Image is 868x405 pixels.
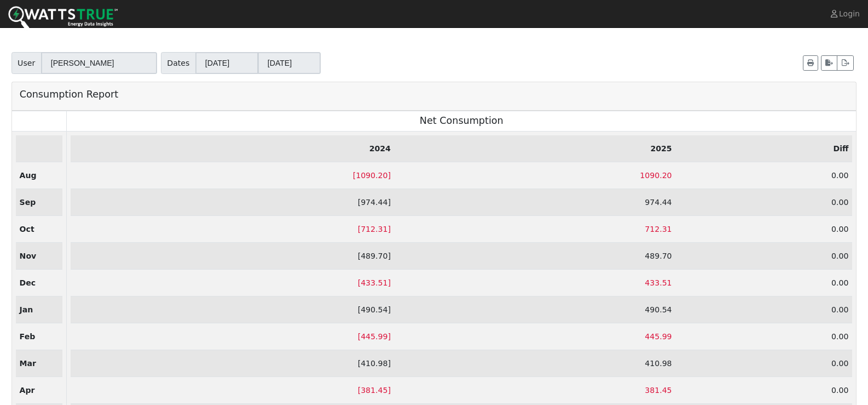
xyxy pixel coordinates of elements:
[20,86,118,102] h3: Consumption Report
[803,55,818,71] button: Print
[20,225,34,233] strong: Oct
[676,269,853,296] td: 0.00
[395,350,676,377] td: 410.98
[387,386,391,395] span: ]
[358,305,361,314] span: [
[676,189,853,215] td: 0.00
[395,323,676,350] td: 445.99
[387,252,391,260] span: ]
[20,198,36,207] strong: Sep
[395,162,676,189] td: 1090.20
[676,162,853,189] td: 0.00
[20,278,36,287] strong: Dec
[395,189,676,215] td: 974.44
[20,386,35,395] strong: Apr
[369,144,391,153] strong: 2024
[71,269,395,296] td: 433.51
[387,278,391,287] span: ]
[71,377,395,404] td: 381.45
[71,323,395,350] td: 445.99
[71,115,852,127] h3: Net Consumption
[833,144,848,153] strong: Diff
[395,296,676,323] td: 490.54
[676,215,853,242] td: 0.00
[20,252,37,260] strong: Nov
[676,323,853,350] td: 0.00
[71,189,395,215] td: 974.44
[358,359,361,368] span: [
[387,198,391,207] span: ]
[353,171,356,180] span: [
[395,215,676,242] td: 712.31
[676,350,853,377] td: 0.00
[20,359,36,368] strong: Mar
[358,332,361,341] span: [
[41,52,157,74] input: Select a User
[387,305,391,314] span: ]
[395,377,676,404] td: 381.45
[20,171,37,180] strong: Aug
[20,305,33,314] strong: Jan
[161,52,196,74] span: Dates
[71,162,395,189] td: 1090.20
[395,242,676,269] td: 489.70
[71,296,395,323] td: 490.54
[358,386,361,395] span: [
[358,252,361,260] span: [
[8,6,118,31] img: WattsTrue
[676,296,853,323] td: 0.00
[387,359,391,368] span: ]
[387,332,391,341] span: ]
[650,144,672,153] strong: 2025
[387,171,391,180] span: ]
[387,225,391,233] span: ]
[358,225,361,233] span: [
[71,242,395,269] td: 489.70
[11,52,42,74] span: User
[358,198,361,207] span: [
[20,332,36,341] strong: Feb
[395,269,676,296] td: 433.51
[821,55,837,71] button: Export to CSV
[71,215,395,242] td: 712.31
[71,350,395,377] td: 410.98
[676,242,853,269] td: 0.00
[837,55,854,71] button: Export Interval Data
[358,278,361,287] span: [
[676,377,853,404] td: 0.00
